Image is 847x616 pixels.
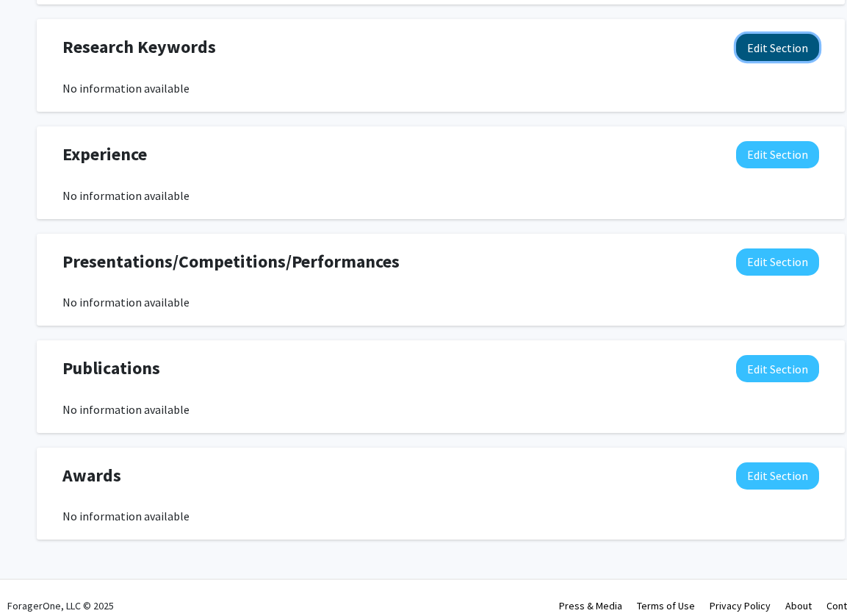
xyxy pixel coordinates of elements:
[62,79,819,97] div: No information available
[736,141,819,168] button: Edit Experience
[736,34,819,61] button: Edit Research Keywords
[637,599,695,612] a: Terms of Use
[62,462,121,489] span: Awards
[62,187,819,204] div: No information available
[785,599,812,612] a: About
[736,248,819,276] button: Edit Presentations/Competitions/Performances
[62,248,400,275] span: Presentations/Competitions/Performances
[736,355,819,382] button: Edit Publications
[62,401,819,418] div: No information available
[62,141,147,168] span: Experience
[736,462,819,490] button: Edit Awards
[11,550,62,605] iframe: Chat
[62,355,160,382] span: Publications
[710,599,771,612] a: Privacy Policy
[62,34,216,60] span: Research Keywords
[62,293,819,311] div: No information available
[62,507,819,525] div: No information available
[559,599,622,612] a: Press & Media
